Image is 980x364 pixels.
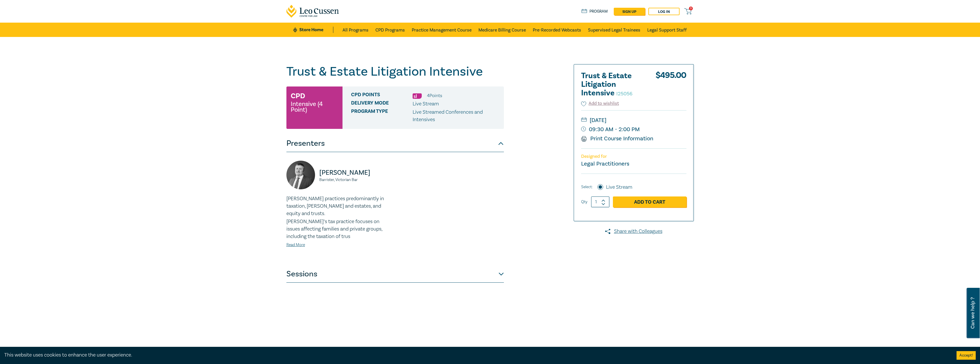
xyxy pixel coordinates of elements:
[319,168,392,177] p: [PERSON_NAME]
[581,160,629,168] small: Legal Practitioners
[588,23,640,37] a: Supervised Legal Trainees
[647,23,687,37] a: Legal Support Staff
[286,218,392,240] p: [PERSON_NAME]’s tax practice focuses on issues affecting families and private groups, including t...
[427,92,442,99] li: 4 Point s
[957,351,976,360] button: Accept cookies
[351,92,413,99] span: CPD Points
[293,27,333,33] a: Store Home
[342,23,369,37] a: All Programs
[413,93,422,99] img: Substantive Law
[413,101,439,107] span: Live Stream
[581,199,587,205] label: Qty
[478,23,526,37] a: Medicare Billing Course
[286,265,504,283] button: Sessions
[286,195,392,217] p: [PERSON_NAME] practices predominantly in taxation, [PERSON_NAME] and estates, and equity and trusts.
[581,154,686,159] p: Designed for
[286,161,315,189] img: https://s3.ap-southeast-2.amazonaws.com/leo-cussen-store-production-content/Contacts/Adam%20Craig...
[616,90,632,97] small: I25056
[574,228,694,235] a: Share with Colleagues
[581,116,686,125] small: [DATE]
[375,23,405,37] a: CPD Programs
[581,100,619,107] button: Add to wishlist
[613,196,686,207] a: Add to Cart
[291,91,305,101] h3: CPD
[581,125,686,134] small: 09:30 AM - 2:00 PM
[581,135,654,142] a: Print Course Information
[412,23,472,37] a: Practice Management Course
[614,8,645,15] a: sign up
[591,196,609,207] input: 1
[286,135,504,152] button: Presenters
[581,184,593,190] span: Select:
[291,101,338,113] small: Intensive (4 Point)
[319,178,392,182] small: Barrister, Victorian Bar
[606,184,632,191] label: Live Stream
[286,64,504,79] h1: Trust & Estate Litigation Intensive
[413,109,500,123] p: Live Streamed Conferences and Intensives
[286,242,305,247] a: Read More
[581,8,608,15] a: Program
[351,109,413,123] span: Program type
[351,100,413,108] span: Delivery Mode
[533,23,581,37] a: Pre-Recorded Webcasts
[648,8,680,15] a: Log in
[581,72,644,97] h2: Trust & Estate Litigation Intensive
[656,72,686,100] div: $ 495.00
[4,351,948,359] div: This website uses cookies to enhance the user experience.
[689,7,693,10] span: 0
[970,291,975,335] span: Can we help ?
